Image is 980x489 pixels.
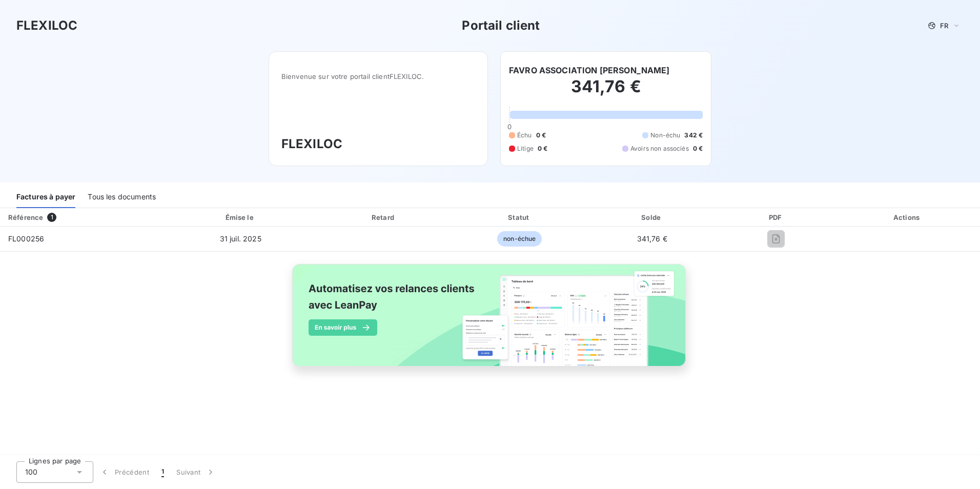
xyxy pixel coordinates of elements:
span: 342 € [684,131,703,140]
span: 100 [25,467,37,477]
div: Actions [837,212,978,222]
span: Avoirs non associés [630,144,689,153]
div: Référence [8,213,43,221]
span: 341,76 € [637,234,667,243]
div: Factures à payer [16,187,75,208]
h3: FLEXILOC [16,16,77,35]
button: 1 [155,461,170,483]
span: non-échue [497,231,542,247]
span: 1 [47,213,56,222]
span: 0 [507,123,512,131]
span: 31 juil. 2025 [220,234,261,243]
span: 1 [161,467,164,477]
h3: Portail client [462,16,540,35]
h2: 341,76 € [509,76,703,107]
div: Statut [455,212,585,222]
span: Bienvenue sur votre portail client FLEXILOC . [281,72,475,80]
span: 0 € [538,144,547,153]
button: Précédent [93,461,155,483]
span: FR [940,22,948,30]
span: Litige [517,144,534,153]
button: Suivant [170,461,222,483]
span: 0 € [693,144,703,153]
div: Retard [317,212,451,222]
h6: FAVRO ASSOCIATION [PERSON_NAME] [509,64,670,76]
div: Tous les documents [88,187,156,208]
div: PDF [720,212,833,222]
div: Solde [589,212,716,222]
h3: FLEXILOC [281,135,475,153]
div: Émise le [168,212,313,222]
span: Non-échu [650,131,680,140]
span: FL000256 [8,234,44,243]
span: Échu [517,131,532,140]
img: banner [283,258,697,384]
span: 0 € [536,131,546,140]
